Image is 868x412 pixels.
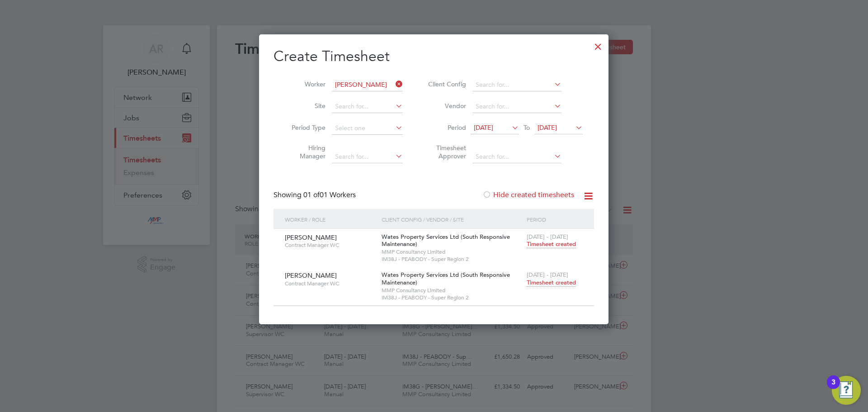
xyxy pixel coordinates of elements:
h2: Create Timesheet [274,47,594,66]
input: Select one [332,122,403,135]
div: Showing [274,190,358,200]
span: Contract Manager WC [285,280,375,287]
span: MMP Consultancy Limited [382,248,522,256]
label: Period [425,123,466,132]
input: Search for... [332,151,403,163]
span: [DATE] - [DATE] [527,233,568,241]
span: [DATE] [474,123,493,132]
label: Timesheet Approver [425,144,466,160]
span: [PERSON_NAME] [285,271,337,279]
button: Open Resource Center, 3 new notifications [832,376,861,405]
span: MMP Consultancy Limited [382,287,522,294]
input: Search for... [472,151,561,163]
div: 3 [831,382,835,394]
div: Client Config / Vendor / Site [379,209,524,230]
input: Search for... [332,79,403,91]
span: Wates Property Services Ltd (South Responsive Maintenance) [382,233,510,248]
input: Search for... [472,100,561,113]
label: Hide created timesheets [482,190,574,199]
span: IM38J - PEABODY - Super Region 2 [382,294,522,301]
input: Search for... [472,79,561,91]
label: Vendor [425,102,466,110]
span: To [521,122,533,133]
label: Worker [285,80,325,88]
span: Timesheet created [527,279,576,287]
span: 01 of [303,190,320,199]
span: Wates Property Services Ltd (South Responsive Maintenance) [382,271,510,286]
label: Period Type [285,123,325,132]
span: IM38J - PEABODY - Super Region 2 [382,256,522,263]
span: Timesheet created [527,240,576,248]
span: [DATE] - [DATE] [527,271,568,279]
span: 01 Workers [303,190,356,199]
label: Site [285,102,325,110]
span: [DATE] [538,123,557,132]
input: Search for... [332,100,403,113]
span: Contract Manager WC [285,242,375,249]
label: Client Config [425,80,466,88]
span: [PERSON_NAME] [285,233,337,242]
div: Worker / Role [283,209,379,230]
div: Period [524,209,585,230]
label: Hiring Manager [285,144,325,160]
